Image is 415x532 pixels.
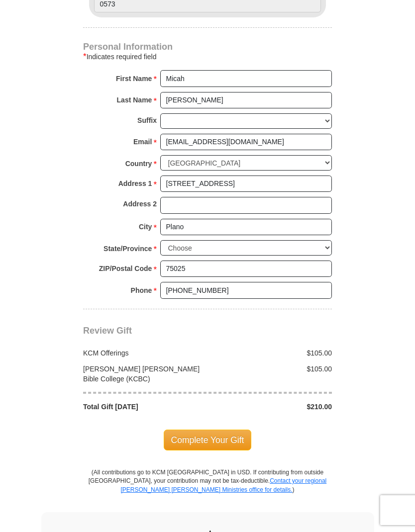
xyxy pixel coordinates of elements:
[118,177,152,190] strong: Address 1
[78,402,208,412] div: Total Gift [DATE]
[164,430,252,450] span: Complete Your Gift
[207,402,337,412] div: $210.00
[104,242,152,256] strong: State/Province
[207,348,337,358] div: $105.00
[117,93,152,107] strong: Last Name
[131,283,152,297] strong: Phone
[207,364,337,384] div: $105.00
[120,477,326,493] a: Contact your regional [PERSON_NAME] [PERSON_NAME] Ministries office for details.
[133,135,152,149] strong: Email
[83,326,132,336] span: Review Gift
[139,220,152,234] strong: City
[125,157,152,171] strong: Country
[123,197,157,211] strong: Address 2
[83,51,332,63] div: Indicates required field
[99,262,152,275] strong: ZIP/Postal Code
[88,468,327,512] p: (All contributions go to KCM [GEOGRAPHIC_DATA] in USD. If contributing from outside [GEOGRAPHIC_D...
[78,364,208,384] div: [PERSON_NAME] [PERSON_NAME] Bible College (KCBC)
[78,348,208,358] div: KCM Offerings
[116,72,152,86] strong: First Name
[83,43,332,51] h4: Personal Information
[137,113,157,127] strong: Suffix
